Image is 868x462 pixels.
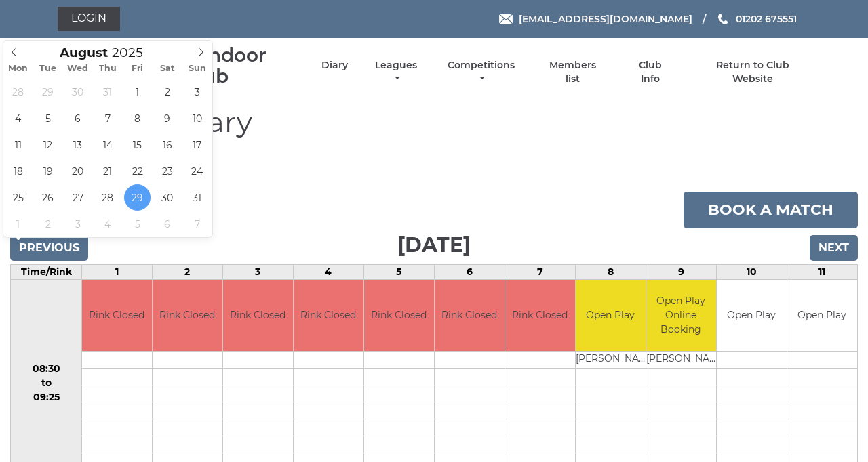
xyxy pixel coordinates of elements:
[94,79,121,105] span: July 31, 2025
[5,211,31,237] span: September 1, 2025
[93,64,123,73] span: Thu
[3,64,33,73] span: Mon
[435,280,505,351] td: Rink Closed
[10,106,858,153] h1: Bowls Club Diary
[519,13,692,25] span: [EMAIL_ADDRESS][DOMAIN_NAME]
[5,131,31,158] span: August 11, 2025
[64,79,91,105] span: July 30, 2025
[108,45,161,60] input: Scroll to increment
[434,265,505,280] td: 6
[787,265,857,280] td: 11
[33,64,63,73] span: Tue
[63,64,93,73] span: Wed
[646,351,716,368] td: [PERSON_NAME]
[499,12,692,26] a: Email [EMAIL_ADDRESS][DOMAIN_NAME]
[628,59,672,85] a: Club Info
[35,184,61,211] span: August 26, 2025
[35,79,61,105] span: July 29, 2025
[184,158,210,184] span: August 24, 2025
[718,14,728,24] img: Phone us
[576,280,646,351] td: Open Play
[35,211,61,237] span: September 2, 2025
[154,105,180,131] span: August 9, 2025
[82,265,153,280] td: 1
[505,265,575,280] td: 7
[575,265,646,280] td: 8
[5,184,31,211] span: August 25, 2025
[152,265,222,280] td: 2
[499,14,513,24] img: Email
[716,12,797,26] a: Phone us 01202 675551
[153,64,182,73] span: Sat
[154,158,180,184] span: August 23, 2025
[5,158,31,184] span: August 18, 2025
[124,184,151,211] span: August 29, 2025
[576,351,646,368] td: [PERSON_NAME]
[5,105,31,131] span: August 4, 2025
[182,64,212,73] span: Sun
[154,79,180,105] span: August 2, 2025
[64,211,91,237] span: September 3, 2025
[94,131,121,158] span: August 14, 2025
[124,211,151,237] span: September 5, 2025
[124,158,151,184] span: August 22, 2025
[94,211,121,237] span: September 4, 2025
[293,265,363,280] td: 4
[60,47,108,60] span: Scroll to increment
[154,131,180,158] span: August 16, 2025
[124,131,151,158] span: August 15, 2025
[124,105,151,131] span: August 8, 2025
[444,59,518,85] a: Competitions
[646,265,716,280] td: 9
[184,105,210,131] span: August 10, 2025
[64,158,91,184] span: August 20, 2025
[64,131,91,158] span: August 13, 2025
[154,211,180,237] span: September 6, 2025
[124,79,151,105] span: August 1, 2025
[153,280,222,351] td: Rink Closed
[222,265,293,280] td: 3
[11,265,82,280] td: Time/Rink
[123,64,153,73] span: Fri
[223,280,293,351] td: Rink Closed
[184,131,210,158] span: August 17, 2025
[321,59,348,72] a: Diary
[716,265,787,280] td: 10
[184,211,210,237] span: September 7, 2025
[82,280,152,351] td: Rink Closed
[94,184,121,211] span: August 28, 2025
[94,105,121,131] span: August 7, 2025
[717,280,787,351] td: Open Play
[363,265,434,280] td: 5
[696,59,810,85] a: Return to Club Website
[684,192,858,228] a: Book a match
[505,280,575,351] td: Rink Closed
[64,184,91,211] span: August 27, 2025
[94,158,121,184] span: August 21, 2025
[154,184,180,211] span: August 30, 2025
[184,79,210,105] span: August 3, 2025
[542,59,604,85] a: Members list
[364,280,434,351] td: Rink Closed
[58,7,120,31] a: Login
[35,131,61,158] span: August 12, 2025
[184,184,210,211] span: August 31, 2025
[646,280,716,351] td: Open Play Online Booking
[736,13,797,25] span: 01202 675551
[64,105,91,131] span: August 6, 2025
[5,79,31,105] span: July 28, 2025
[372,59,420,85] a: Leagues
[35,105,61,131] span: August 5, 2025
[35,158,61,184] span: August 19, 2025
[810,235,858,261] input: Next
[787,280,857,351] td: Open Play
[294,280,363,351] td: Rink Closed
[10,235,88,261] input: Previous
